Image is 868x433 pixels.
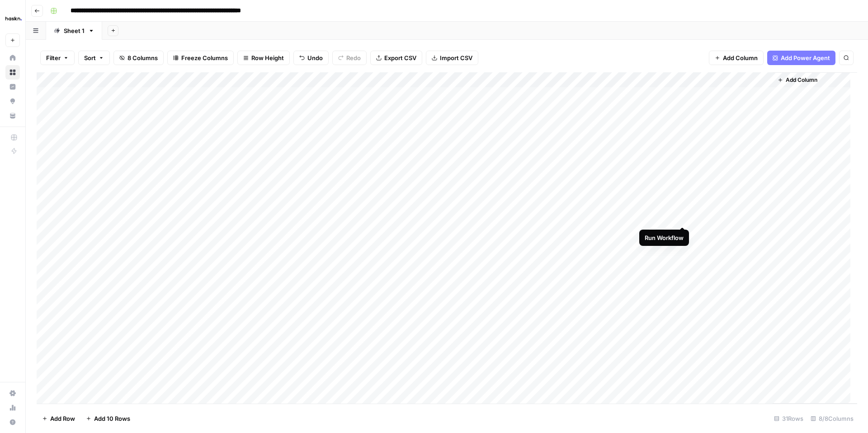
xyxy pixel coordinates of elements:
span: Freeze Columns [181,53,228,62]
span: Undo [307,53,323,62]
div: Run Workflow [645,233,684,242]
div: 31 Rows [770,411,807,426]
span: Add Power Agent [781,53,830,62]
span: Export CSV [384,53,416,62]
a: Sheet 1 [46,22,102,40]
button: Redo [332,51,367,65]
a: Your Data [5,108,20,123]
button: Add Row [37,411,80,426]
a: Browse [5,65,20,80]
button: Sort [78,51,110,65]
button: Freeze Columns [167,51,234,65]
button: Filter [40,51,75,65]
button: Add Power Agent [767,51,835,65]
span: Add 10 Rows [94,414,130,423]
span: Row Height [251,53,284,62]
button: 8 Columns [113,51,164,65]
span: Redo [346,53,361,62]
button: Import CSV [426,51,478,65]
button: Add Column [709,51,764,65]
span: Sort [84,53,96,62]
a: Settings [5,386,20,400]
button: Workspace: Haskn [5,7,20,30]
button: Add 10 Rows [80,411,136,426]
button: Add Column [774,74,821,86]
a: Home [5,51,20,65]
span: Add Column [723,53,758,62]
a: Insights [5,80,20,94]
button: Row Height [237,51,290,65]
button: Help + Support [5,415,20,429]
div: Sheet 1 [64,26,85,35]
div: 8/8 Columns [807,411,857,426]
button: Undo [293,51,329,65]
a: Usage [5,400,20,415]
img: Haskn Logo [5,10,22,27]
button: Export CSV [370,51,422,65]
span: Filter [46,53,61,62]
span: 8 Columns [127,53,158,62]
a: Opportunities [5,94,20,108]
span: Import CSV [440,53,472,62]
span: Add Row [50,414,75,423]
span: Add Column [786,76,817,84]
